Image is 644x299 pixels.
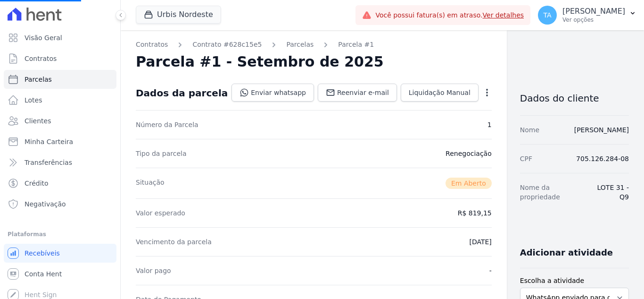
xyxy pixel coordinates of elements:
[375,10,524,20] span: Você possui fatura(s) em atraso.
[530,2,644,28] button: TA [PERSON_NAME] Ver opções
[458,208,492,218] dd: R$ 819,15
[401,84,479,102] a: Liquidação Manual
[136,40,492,50] nav: Breadcrumb
[136,53,384,70] h2: Parcela #1 - Setembro de 2025
[562,16,625,24] p: Ver opções
[286,40,314,50] a: Parcelas
[25,75,52,84] span: Parcelas
[25,158,72,167] span: Transferências
[4,49,116,68] a: Contratos
[483,11,524,19] a: Ver detalhes
[487,120,492,129] dd: 1
[4,70,116,89] a: Parcelas
[136,266,171,275] dt: Valor pago
[136,120,198,129] dt: Número da Parcela
[338,40,374,50] a: Parcela #1
[25,137,73,146] span: Minha Carteira
[4,174,116,193] a: Crédito
[136,6,221,24] button: Urbis Nordeste
[337,88,389,97] span: Reenviar e-mail
[4,111,116,130] a: Clientes
[4,153,116,172] a: Transferências
[591,183,629,202] dd: LOTE 31 - Q9
[25,179,49,188] span: Crédito
[25,54,57,63] span: Contratos
[25,95,42,105] span: Lotes
[231,84,314,102] a: Enviar whatsapp
[4,91,116,110] a: Lotes
[4,132,116,151] a: Minha Carteira
[25,269,62,279] span: Conta Hent
[562,7,625,16] p: [PERSON_NAME]
[25,248,60,258] span: Recebíveis
[25,116,51,126] span: Clientes
[136,178,165,189] dt: Situação
[25,33,62,43] span: Visão Geral
[136,40,168,50] a: Contratos
[136,237,212,247] dt: Vencimento da parcela
[520,154,532,163] dt: CPF
[4,265,116,283] a: Conta Hent
[4,195,116,214] a: Negativação
[4,28,116,47] a: Visão Geral
[136,208,185,218] dt: Valor esperado
[446,149,492,158] dd: Renegociação
[136,149,187,158] dt: Tipo da parcela
[192,40,262,50] a: Contrato #628c15e5
[544,12,552,18] span: TA
[136,87,228,99] div: Dados da parcela
[8,229,113,240] div: Plataformas
[576,154,629,163] dd: 705.126.284-08
[520,93,629,104] h3: Dados do cliente
[469,237,491,247] dd: [DATE]
[520,247,613,258] h3: Adicionar atividade
[520,183,583,202] dt: Nome da propriedade
[574,126,629,134] a: [PERSON_NAME]
[446,178,492,189] span: Em Aberto
[4,244,116,263] a: Recebíveis
[409,88,471,97] span: Liquidação Manual
[318,84,397,102] a: Reenviar e-mail
[520,276,629,286] label: Escolha a atividade
[25,199,66,209] span: Negativação
[489,266,492,275] dd: -
[520,125,539,135] dt: Nome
